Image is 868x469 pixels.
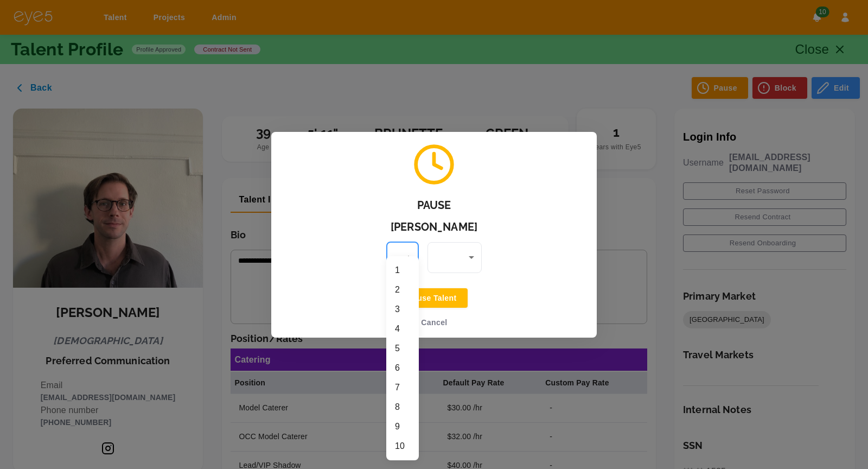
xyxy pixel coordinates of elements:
[386,339,419,358] li: 5
[386,417,419,436] li: 9
[386,378,419,397] li: 7
[386,261,419,280] li: 1
[386,300,419,319] li: 3
[386,319,419,339] li: 4
[386,358,419,378] li: 6
[386,397,419,417] li: 8
[386,280,419,300] li: 2
[386,436,419,456] li: 10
